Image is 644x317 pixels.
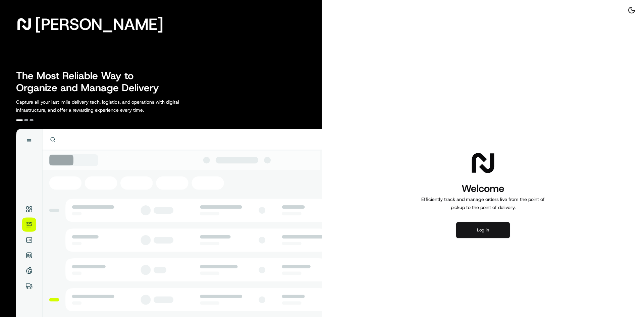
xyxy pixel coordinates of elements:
button: Log in [456,222,510,238]
h1: Welcome [419,182,547,195]
p: Efficiently track and manage orders live from the point of pickup to the point of delivery. [419,195,547,211]
p: Capture all your last-mile delivery tech, logistics, and operations with digital infrastructure, ... [16,98,209,114]
h2: The Most Reliable Way to Organize and Manage Delivery [16,70,166,94]
span: [PERSON_NAME] [35,17,163,31]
